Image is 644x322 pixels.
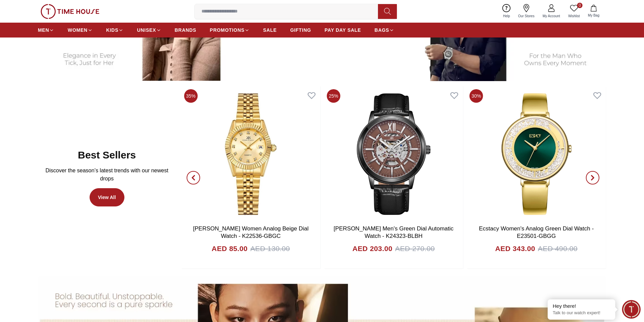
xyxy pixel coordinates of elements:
span: 25% [327,89,340,103]
span: MEN [38,27,49,33]
a: WOMEN [68,24,93,36]
div: Hey there! [553,303,610,309]
h4: AED 85.00 [212,243,247,254]
span: Help [500,14,513,19]
img: ... [41,4,99,19]
p: Discover the season’s latest trends with our newest drops [43,167,170,183]
a: PROMOTIONS [210,24,250,36]
img: Kenneth Scott Men's Green Dial Automatic Watch - K24323-BLBH [324,86,463,222]
a: BAGS [375,24,394,36]
a: 0Wishlist [564,3,584,20]
div: Chat Widget [622,300,641,319]
a: [PERSON_NAME] Women Analog Beige Dial Watch - K22536-GBGC [193,225,309,239]
span: Wishlist [566,14,582,19]
span: My Bag [585,13,602,18]
a: Help [499,3,514,20]
button: My Bag [584,3,603,19]
a: SALE [263,24,277,36]
a: KIDS [106,24,123,36]
p: Talk to our watch expert! [553,310,610,316]
span: GIFTING [290,27,311,33]
a: MEN [38,24,54,36]
h2: Best Sellers [78,149,136,161]
span: WOMEN [68,27,88,33]
span: AED 130.00 [250,243,290,254]
span: KIDS [106,27,118,33]
span: 0 [577,3,582,8]
a: UNISEX [137,24,161,36]
span: 30% [470,89,483,103]
span: SALE [263,27,277,33]
h4: AED 203.00 [352,243,392,254]
a: GIFTING [290,24,311,36]
span: BRANDS [175,27,196,33]
span: BAGS [375,27,389,33]
a: Our Stores [514,3,539,20]
span: My Account [540,14,563,19]
span: UNISEX [137,27,156,33]
img: Kenneth Scott Women Analog Beige Dial Watch - K22536-GBGC [181,86,320,222]
img: Ecstacy Women's Analog Green Dial Watch - E23501-GBGG [467,86,606,222]
a: BRANDS [175,24,196,36]
a: Ecstacy Women's Analog Green Dial Watch - E23501-GBGG [479,225,594,239]
a: View All [90,188,124,206]
a: [PERSON_NAME] Men's Green Dial Automatic Watch - K24323-BLBH [334,225,454,239]
h4: AED 343.00 [495,243,535,254]
span: AED 270.00 [395,243,435,254]
span: PROMOTIONS [210,27,245,33]
span: AED 490.00 [538,243,577,254]
span: Our Stores [516,14,537,19]
span: PAY DAY SALE [325,27,361,33]
a: PAY DAY SALE [325,24,361,36]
